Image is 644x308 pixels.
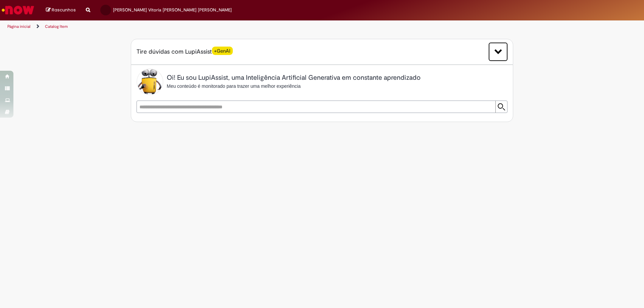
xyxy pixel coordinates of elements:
input: Submit [495,101,507,113]
span: Tire dúvidas com LupiAssist [137,48,233,56]
img: Lupi [137,68,163,95]
span: +GenAI [212,47,233,55]
h2: Oi! Eu sou LupiAssist, uma Inteligência Artificial Generativa em constante aprendizado [167,74,421,81]
a: Catalog Item [45,24,68,29]
a: Página inicial [7,24,31,29]
span: [PERSON_NAME] Vitoria [PERSON_NAME] [PERSON_NAME] [113,7,232,13]
ul: Trilhas de página [5,20,424,33]
img: ServiceNow [1,3,35,17]
a: Rascunhos [46,7,76,13]
span: Meu conteúdo é monitorado para trazer uma melhor experiência [167,83,301,89]
span: Rascunhos [52,7,76,13]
